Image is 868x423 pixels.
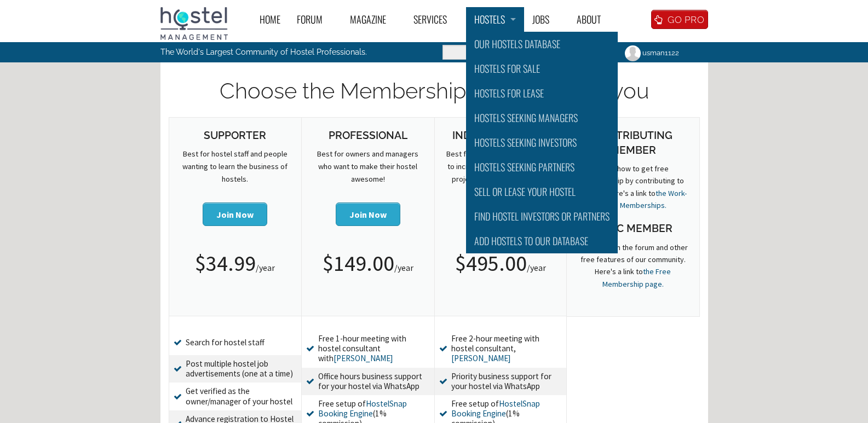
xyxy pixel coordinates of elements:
span: Free 2-hour meeting with hostel consultant, [451,334,563,364]
span: /year [256,262,275,273]
h1: Choose the Membership that's right for you [169,76,700,106]
span: Search for hostel staff [186,334,298,351]
a: the Free Membership page. [602,266,671,288]
span: $149.00 [323,246,394,281]
a: About [568,7,620,32]
a: Sell or Lease Your Hostel [466,179,618,204]
a: Services [405,7,466,32]
span: Post multiple hostel job advertisements (one at a time) [186,359,298,379]
span: /year [394,262,413,273]
span: Get verified as the owner/manager of your hostel [186,386,298,406]
h3: Supporter [180,128,291,143]
img: usman1122's picture [623,44,642,63]
a: HostelSnap Booking Engine [451,398,540,419]
a: Hostels Seeking Managers [466,106,618,130]
span: Free 1-hour meeting with hostel consultant with [318,334,430,364]
a: Home [251,7,289,32]
h3: Professional [313,128,423,143]
a: Our Hostels Database [466,32,618,56]
button: Join Now [203,202,267,226]
a: usman1122 [617,42,686,63]
a: Hostels [466,7,524,32]
p: Best for hostel staff and people wanting to learn the business of hostels. [180,148,291,186]
h3: Industry Leader [446,128,556,143]
h3: Contributing Member [578,128,688,158]
a: [PERSON_NAME] [451,353,511,363]
span: Office hours business support for your hostel via WhatsApp [318,372,430,391]
button: Join Now [336,202,400,226]
a: Hostels Seeking Investors [466,130,618,155]
input: Enter the terms you wish to search for. [442,45,608,60]
span: $495.00 [455,246,527,281]
p: The World's Largest Community of Hostel Professionals. [160,42,389,62]
a: Jobs [524,7,568,32]
a: Hostels for Sale [466,56,618,81]
a: [PERSON_NAME] [334,353,393,363]
a: Find Hostel Investors or Partners [466,204,618,229]
span: $34.99 [195,246,256,281]
p: Best for owners and managers who want to make their hostel awesome! [313,148,423,186]
p: Learn how to get free membership by contributing to our site. Here's a link to [578,163,688,212]
a: Hostels Seeking Partners [466,155,618,179]
a: HostelSnap Booking Engine [318,398,407,419]
a: Forum [289,7,342,32]
span: /year [527,262,546,273]
p: Best for hostel owners who want to increase direct bookings with projects like [DOMAIN_NAME] and ... [446,148,556,198]
span: Priority business support for your hostel via WhatsApp [451,372,563,391]
a: Magazine [342,7,405,32]
a: GO PRO [651,10,708,29]
h3: Basic Member [578,221,688,236]
img: Hostel Management Home [160,7,228,40]
a: Add Hostels to Our database [466,229,618,253]
a: Hostels for Lease [466,81,618,106]
p: Participate in the forum and other free features of our community. Here's a link to [578,241,688,291]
